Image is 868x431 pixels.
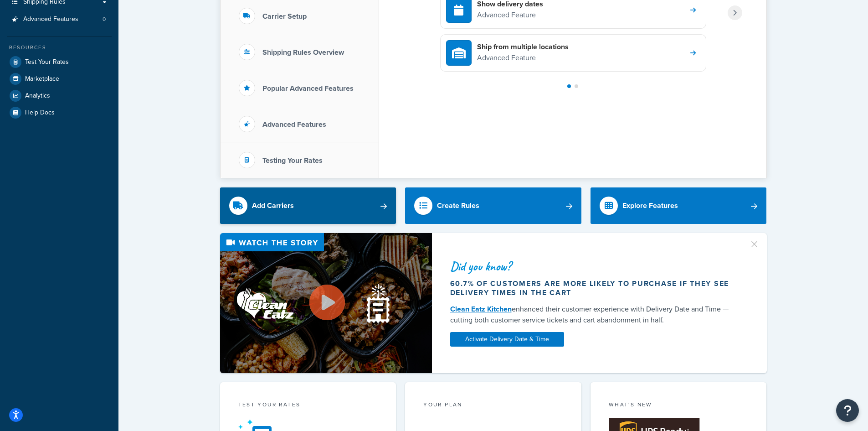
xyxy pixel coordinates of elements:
[591,187,767,224] a: Explore Features
[423,400,563,411] div: Your Plan
[7,11,112,28] a: Advanced Features0
[262,120,326,129] h3: Advanced Features
[450,279,738,297] div: 60.7% of customers are more likely to purchase if they see delivery times in the cart
[23,16,78,23] span: Advanced Features
[25,58,69,66] span: Test Your Rates
[477,52,569,64] p: Advanced Feature
[7,88,112,104] a: Analytics
[437,199,479,212] div: Create Rules
[25,109,55,117] span: Help Docs
[25,75,59,83] span: Marketplace
[7,54,112,70] a: Test Your Rates
[405,187,581,224] a: Create Rules
[262,48,344,57] h3: Shipping Rules Overview
[836,399,859,422] button: Open Resource Center
[262,12,307,21] h3: Carrier Setup
[262,84,354,93] h3: Popular Advanced Features
[238,400,378,411] div: Test your rates
[477,42,569,52] h4: Ship from multiple locations
[450,304,512,314] a: Clean Eatz Kitchen
[103,16,106,23] span: 0
[262,156,323,165] h3: Testing Your Rates
[450,332,564,347] a: Activate Delivery Date & Time
[220,233,432,373] img: Video thumbnail
[622,199,678,212] div: Explore Features
[7,104,112,121] a: Help Docs
[7,11,112,28] li: Advanced Features
[252,199,294,212] div: Add Carriers
[609,400,749,411] div: What's New
[477,9,543,21] p: Advanced Feature
[450,260,738,273] div: Did you know?
[450,304,738,326] div: enhanced their customer experience with Delivery Date and Time — cutting both customer service ti...
[7,71,112,87] a: Marketplace
[25,92,50,100] span: Analytics
[7,44,112,52] div: Resources
[220,187,396,224] a: Add Carriers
